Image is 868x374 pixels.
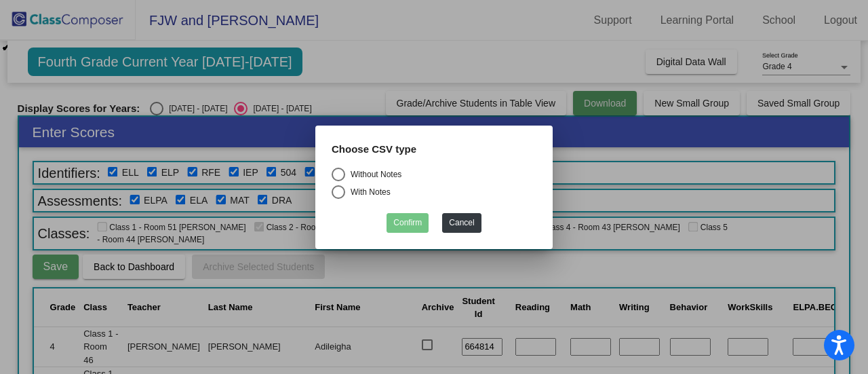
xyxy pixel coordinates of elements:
div: Without Notes [345,168,401,180]
button: Confirm [387,212,429,232]
mat-radio-group: Select an option [332,167,536,202]
button: Cancel [442,212,481,232]
label: Choose CSV type [332,142,416,157]
div: With Notes [345,185,391,198]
